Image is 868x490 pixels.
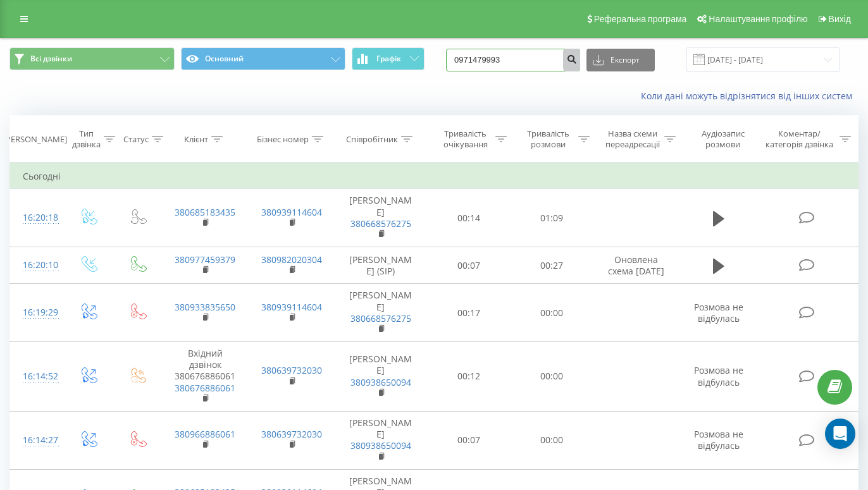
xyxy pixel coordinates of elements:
td: [PERSON_NAME] [335,284,428,342]
span: Розмова не відбулась [694,428,743,451]
button: Всі дзвінки [9,47,175,70]
a: 380966886061 [175,428,235,440]
span: Всі дзвінки [30,54,72,64]
div: 16:14:27 [23,428,50,453]
td: 00:07 [427,247,510,284]
td: 00:12 [427,342,510,412]
td: 00:17 [427,284,510,342]
td: 00:27 [510,247,593,284]
div: Коментар/категорія дзвінка [762,128,836,150]
div: Співробітник [346,134,398,145]
td: 00:00 [510,412,593,470]
div: Тип дзвінка [72,128,101,150]
a: 380676886061 [175,382,235,394]
td: 00:00 [510,342,593,412]
div: Назва схеми переадресації [604,128,661,150]
a: 380668576275 [350,217,411,230]
div: 16:20:18 [23,205,50,230]
td: Сьогодні [10,164,859,189]
button: Експорт [586,49,655,71]
a: 380685183435 [175,206,235,218]
a: 380938650094 [350,376,411,388]
div: Клієнт [184,134,208,145]
a: 380982020304 [261,254,322,266]
span: Реферальна програма [594,14,687,24]
a: 380933835650 [175,301,235,313]
div: 16:19:29 [23,300,50,325]
div: Бізнес номер [257,134,309,145]
span: Графік [376,54,401,63]
div: 16:14:52 [23,364,50,389]
a: 380668576275 [350,312,411,324]
td: 01:09 [510,189,593,247]
a: 380939114604 [261,301,322,313]
a: 380639732030 [261,428,322,440]
span: Налаштування профілю [709,14,807,24]
a: 380977459379 [175,254,235,266]
td: 00:14 [427,189,510,247]
span: Розмова не відбулась [694,301,743,324]
span: Розмова не відбулась [694,364,743,388]
td: [PERSON_NAME] (SIP) [335,247,428,284]
td: [PERSON_NAME] [335,412,428,470]
div: Тривалість очікування [438,128,492,150]
button: Основний [181,47,346,70]
div: 16:20:10 [23,253,50,278]
td: Вхідний дзвінок 380676886061 [162,342,248,412]
td: [PERSON_NAME] [335,189,428,247]
a: 380938650094 [350,439,411,451]
div: [PERSON_NAME] [3,134,67,145]
td: 00:00 [510,284,593,342]
span: Вихід [829,14,851,24]
td: Оновлена схема [DATE] [593,247,679,284]
input: Пошук за номером [446,49,580,71]
a: Коли дані можуть відрізнятися вiд інших систем [641,90,859,102]
div: Аудіозапис розмови [690,128,755,150]
div: Open Intercom Messenger [825,419,855,449]
td: 00:07 [427,412,510,470]
div: Тривалість розмови [521,128,575,150]
a: 380939114604 [261,206,322,218]
div: Статус [123,134,149,145]
a: 380639732030 [261,364,322,376]
button: Графік [352,47,425,70]
td: [PERSON_NAME] [335,342,428,412]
